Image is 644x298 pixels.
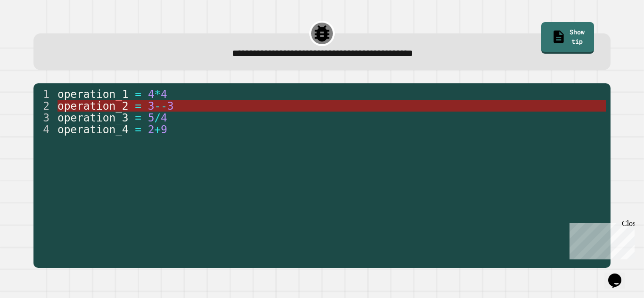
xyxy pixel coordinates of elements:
span: operation_4 [58,123,129,136]
span: 3 [167,100,174,112]
div: Chat with us now!Close [4,4,65,60]
span: 2 [148,123,155,136]
div: 3 [33,112,56,123]
span: operation_1 [58,88,129,100]
div: 4 [33,123,56,135]
div: 1 [33,88,56,100]
div: 2 [33,100,56,112]
span: + [154,123,161,136]
span: operation_2 [58,100,129,112]
span: 4 [161,88,167,100]
span: 3 [148,100,155,112]
span: 5 [148,112,155,124]
a: Show tip [541,22,594,54]
iframe: chat widget [604,260,635,289]
span: 9 [161,123,167,136]
span: 4 [148,88,155,100]
span: = [135,88,141,100]
iframe: chat widget [566,219,635,259]
span: operation_3 [58,112,129,124]
span: / [154,112,161,124]
span: = [135,100,141,112]
span: 4 [161,112,167,124]
span: = [135,112,141,124]
span: -- [154,100,167,112]
span: = [135,123,141,136]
